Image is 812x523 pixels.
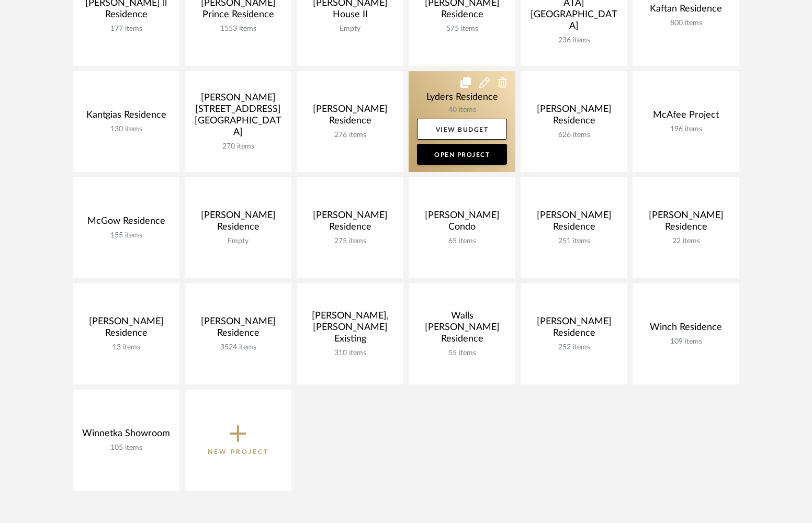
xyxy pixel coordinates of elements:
div: [PERSON_NAME] Condo [417,210,507,237]
div: [PERSON_NAME] Residence [193,316,283,343]
div: [PERSON_NAME] [STREET_ADDRESS][GEOGRAPHIC_DATA] [193,92,283,142]
div: [PERSON_NAME] Residence [305,210,395,237]
a: Open Project [417,144,507,165]
div: [PERSON_NAME] Residence [529,104,619,131]
div: 1553 items [193,25,283,33]
div: 13 items [81,343,171,352]
div: 310 items [305,349,395,358]
div: [PERSON_NAME] Residence [529,210,619,237]
p: New Project [208,447,269,457]
div: 276 items [305,131,395,140]
div: 65 items [417,237,507,246]
div: [PERSON_NAME] Residence [529,316,619,343]
div: Empty [193,237,283,246]
a: View Budget [417,119,507,140]
div: 252 items [529,343,619,352]
button: New Project [185,390,291,491]
div: Winch Residence [641,322,731,337]
div: 177 items [81,25,171,33]
div: 251 items [529,237,619,246]
div: 22 items [641,237,731,246]
div: 236 items [529,36,619,45]
div: 196 items [641,125,731,134]
div: [PERSON_NAME], [PERSON_NAME] Existing [305,310,395,349]
div: 55 items [417,349,507,358]
div: 155 items [81,231,171,240]
div: McAfee Project [641,109,731,125]
div: 3524 items [193,343,283,352]
div: [PERSON_NAME] Residence [81,316,171,343]
div: Winnetka Showroom [81,428,171,444]
div: Kaftan Residence [641,3,731,19]
div: Walls [PERSON_NAME] Residence [417,310,507,349]
div: [PERSON_NAME] Residence [641,210,731,237]
div: 800 items [641,19,731,28]
div: 275 items [305,237,395,246]
div: Empty [305,25,395,33]
div: [PERSON_NAME] Residence [305,104,395,131]
div: Kantgias Residence [81,109,171,125]
div: McGow Residence [81,215,171,231]
div: [PERSON_NAME] Residence [193,210,283,237]
div: 270 items [193,142,283,151]
div: 130 items [81,125,171,134]
div: 105 items [81,444,171,452]
div: 626 items [529,131,619,140]
div: 575 items [417,25,507,33]
div: 109 items [641,337,731,346]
